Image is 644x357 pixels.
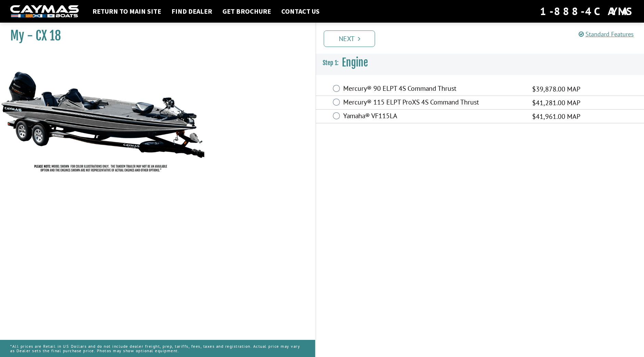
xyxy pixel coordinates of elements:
[532,111,580,122] span: $41,961.00 MAP
[278,7,323,16] a: Contact Us
[343,84,524,94] label: Mercury® 90 ELPT 4S Command Thrust
[322,29,644,47] ul: Pagination
[168,7,216,16] a: Find Dealer
[10,28,298,44] h1: My - CX 18
[343,112,524,122] label: Yamaha® VF115LA
[532,98,580,108] span: $41,281.00 MAP
[579,30,634,38] a: Standard Features
[219,7,274,16] a: Get Brochure
[10,5,79,18] img: white-logo-c9c8dbefe5ff5ceceb0f0178aa75bf4bb51f6bca0971e226c86eb53dfe498488.png
[343,98,524,108] label: Mercury® 115 ELPT ProXS 4S Command Thrust
[89,7,165,16] a: Return to main site
[532,84,580,94] span: $39,878.00 MAP
[10,341,305,356] p: *All prices are Retail in US Dollars and do not include dealer freight, prep, tariffs, fees, taxe...
[316,50,644,75] h3: Engine
[540,4,634,19] div: 1-888-4CAYMAS
[324,30,375,47] a: Next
